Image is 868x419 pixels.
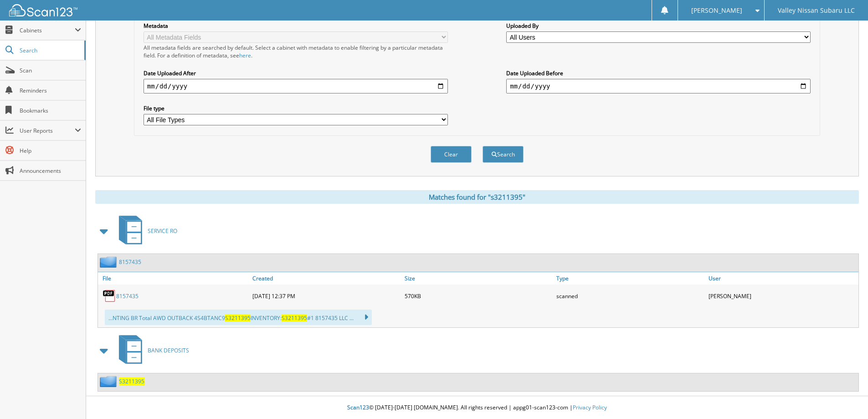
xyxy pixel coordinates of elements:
span: BANK DEPOSITS [148,347,189,354]
img: folder2.png [100,376,119,387]
label: Date Uploaded After [144,69,448,77]
a: File [98,272,250,285]
a: Type [554,272,706,285]
img: folder2.png [100,256,119,268]
img: scan123-logo-white.svg [9,4,77,16]
img: PDF.png [103,289,116,303]
span: Search [20,47,80,54]
a: S3211395 [119,378,144,385]
div: scanned [554,287,706,305]
a: Size [402,272,555,285]
button: Search [483,146,524,163]
a: User [706,272,858,285]
a: 8157435 [119,258,141,266]
span: S3211395 [282,314,307,322]
span: Scan123 [347,403,369,411]
a: here [239,52,251,59]
label: Uploaded By [506,22,811,30]
div: All metadata fields are searched by default. Select a cabinet with metadata to enable filtering b... [144,44,448,59]
input: start [144,79,448,93]
span: S3211395 [225,314,251,322]
a: 8157435 [116,292,139,300]
label: Metadata [144,22,448,30]
span: Valley Nissan Subaru LLC [778,8,855,13]
div: 570KB [402,287,555,305]
span: Reminders [20,87,81,94]
div: ...NTING BR Total AWD OUTBACK 4S4BTANC9 INVENTORY: #1 8157435 LLC ... [105,310,372,325]
span: Help [20,147,81,155]
span: Cabinets [20,26,75,34]
label: File type [144,104,448,112]
span: SERVICE RO [148,227,177,235]
span: Announcements [20,167,81,175]
div: [PERSON_NAME] [706,287,858,305]
div: [DATE] 12:37 PM [250,287,402,305]
input: end [506,79,811,93]
span: Bookmarks [20,107,81,114]
button: Clear [431,146,472,163]
a: BANK DEPOSITS [113,332,189,368]
a: Created [250,272,402,285]
div: © [DATE]-[DATE] [DOMAIN_NAME]. All rights reserved | appg01-scan123-com | [86,397,868,419]
div: Matches found for "s3211395" [95,190,859,204]
label: Date Uploaded Before [506,69,811,77]
iframe: Chat Widget [822,375,868,419]
a: SERVICE RO [113,213,177,249]
span: User Reports [20,127,75,134]
a: Privacy Policy [573,403,607,411]
span: [PERSON_NAME] [691,8,742,13]
span: Scan [20,67,81,74]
